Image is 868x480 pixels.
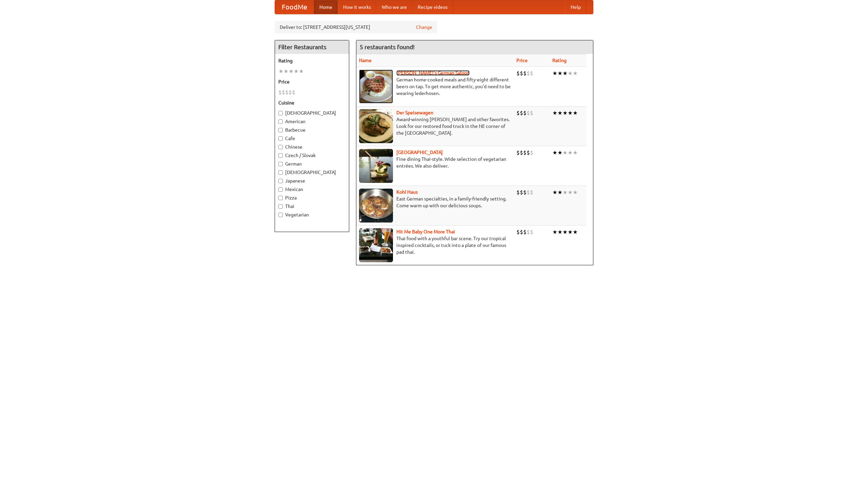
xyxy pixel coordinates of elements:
input: Chinese [278,145,283,149]
li: $ [516,228,520,236]
li: ★ [557,189,563,196]
img: babythai.jpg [359,228,393,262]
li: $ [516,70,520,77]
li: $ [527,228,530,236]
ng-pluralize: 5 restaurants found! [360,44,415,50]
li: $ [530,189,533,196]
li: $ [282,89,285,96]
li: $ [523,149,527,156]
img: speisewagen.jpg [359,109,393,143]
li: $ [516,189,520,196]
label: Mexican [278,186,346,193]
li: ★ [552,149,557,156]
li: $ [520,228,523,236]
li: ★ [563,109,568,117]
li: ★ [557,228,563,236]
li: ★ [299,68,304,75]
h5: Cuisine [278,99,346,106]
li: ★ [552,109,557,117]
input: American [278,119,283,124]
label: Barbecue [278,127,346,133]
li: ★ [294,68,299,75]
label: American [278,118,346,125]
input: Czech / Slovak [278,153,283,158]
li: ★ [557,149,563,156]
li: $ [523,70,527,77]
input: [DEMOGRAPHIC_DATA] [278,170,283,175]
a: Change [416,24,432,31]
li: ★ [573,228,578,236]
li: ★ [552,228,557,236]
a: [PERSON_NAME]'s German Saloon [396,70,470,76]
p: German home-cooked meals and fifty-eight different beers on tap. To get more authentic, you'd nee... [359,76,511,97]
h5: Rating [278,57,346,64]
li: ★ [563,189,568,196]
li: $ [520,109,523,117]
h4: Filter Restaurants [275,40,349,54]
a: Price [516,58,528,63]
a: [GEOGRAPHIC_DATA] [396,150,443,155]
li: $ [527,70,530,77]
li: $ [520,149,523,156]
li: ★ [573,149,578,156]
input: Japanese [278,179,283,183]
label: German [278,160,346,167]
a: Recipe videos [412,0,453,14]
img: kohlhaus.jpg [359,189,393,223]
b: Kohl Haus [396,189,418,195]
input: Pizza [278,196,283,200]
li: $ [516,149,520,156]
label: Chinese [278,143,346,150]
li: ★ [563,70,568,77]
li: $ [285,89,289,96]
li: ★ [283,68,289,75]
li: ★ [568,70,573,77]
li: ★ [552,189,557,196]
li: $ [523,109,527,117]
input: Mexican [278,187,283,192]
a: FoodMe [275,0,314,14]
label: Japanese [278,177,346,184]
p: Fine dining Thai-style. Wide selection of vegetarian entrées. We also deliver. [359,156,511,169]
label: Czech / Slovak [278,152,346,159]
a: Hit Me Baby One More Thai [396,229,455,234]
h5: Price [278,78,346,85]
li: ★ [557,109,563,117]
li: $ [530,228,533,236]
li: ★ [568,228,573,236]
li: ★ [573,109,578,117]
li: $ [530,149,533,156]
input: [DEMOGRAPHIC_DATA] [278,111,283,115]
a: Der Speisewagen [396,110,433,115]
a: Rating [552,58,567,63]
li: $ [292,89,295,96]
li: ★ [568,149,573,156]
label: [DEMOGRAPHIC_DATA] [278,169,346,176]
a: Name [359,58,372,63]
li: $ [278,89,282,96]
li: $ [527,149,530,156]
li: $ [527,189,530,196]
li: ★ [278,68,283,75]
p: Thai food with a youthful bar scene. Try our tropical inspired cocktails, or tuck into a plate of... [359,235,511,255]
input: German [278,162,283,166]
li: $ [530,70,533,77]
a: How it works [338,0,376,14]
li: $ [516,109,520,117]
label: Pizza [278,194,346,201]
li: $ [527,109,530,117]
li: ★ [573,70,578,77]
li: ★ [568,189,573,196]
li: ★ [552,70,557,77]
a: Who we are [376,0,412,14]
a: Help [565,0,586,14]
li: $ [523,189,527,196]
li: $ [520,70,523,77]
li: ★ [289,68,294,75]
li: ★ [568,109,573,117]
li: ★ [563,149,568,156]
li: ★ [573,189,578,196]
p: East German specialties, in a family-friendly setting. Come warm up with our delicious soups. [359,195,511,209]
